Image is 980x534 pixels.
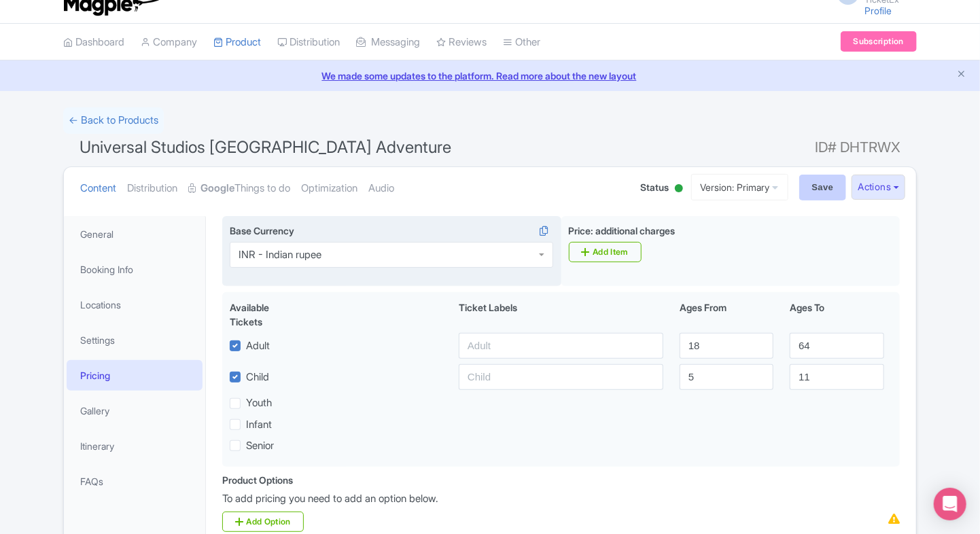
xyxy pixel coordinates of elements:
a: FAQs [67,466,203,497]
a: Dashboard [63,24,124,61]
div: Available Tickets [230,300,303,329]
label: Child [246,370,269,385]
a: Itinerary [67,431,203,461]
a: Company [141,24,197,61]
label: Senior [246,438,274,454]
input: Adult [459,333,663,359]
a: Distribution [127,167,177,210]
div: Product Options [222,473,293,487]
div: INR - Indian rupee [239,249,321,261]
input: Save [799,175,847,200]
a: Pricing [67,360,203,391]
span: Base Currency [230,225,294,236]
span: ID# DHTRWX [815,134,900,161]
span: Universal Studios [GEOGRAPHIC_DATA] Adventure [80,137,451,157]
a: Locations [67,289,203,320]
a: Settings [67,325,203,355]
p: To add pricing you need to add an option below. [222,491,900,507]
div: Ages To [782,300,892,329]
a: Booking Info [67,254,203,285]
a: Add Option [222,512,304,532]
a: Product [213,24,261,61]
a: Other [503,24,540,61]
div: Ticket Labels [451,300,671,329]
a: General [67,219,203,249]
a: Messaging [356,24,420,61]
strong: Google [200,181,234,196]
a: Reviews [436,24,487,61]
div: Open Intercom Messenger [934,488,966,520]
label: Youth [246,395,272,411]
span: Status [641,180,669,194]
a: Optimization [301,167,357,210]
a: Gallery [67,395,203,426]
a: Subscription [841,31,917,52]
label: Adult [246,338,270,354]
button: Close announcement [956,67,966,83]
a: We made some updates to the platform. Read more about the new layout [8,69,972,83]
a: GoogleThings to do [188,167,290,210]
button: Actions [852,175,905,200]
a: Version: Primary [691,174,788,200]
a: Audio [368,167,394,210]
label: Infant [246,417,272,433]
div: Ages From [671,300,782,329]
label: Price: additional charges [569,224,676,238]
a: ← Back to Products [63,107,164,134]
a: Profile [864,5,892,16]
div: Active [672,179,686,200]
input: Child [459,364,663,390]
a: Distribution [277,24,340,61]
a: Add Item [569,242,642,262]
a: Content [80,167,116,210]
